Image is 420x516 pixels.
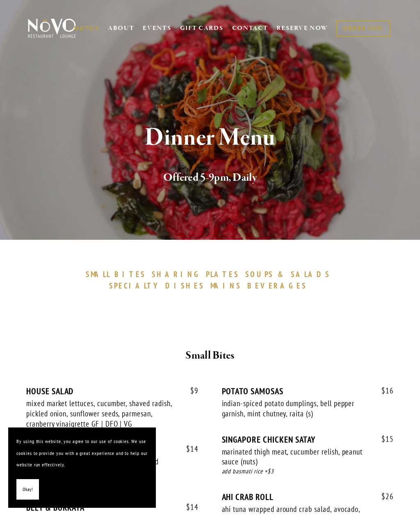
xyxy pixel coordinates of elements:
[222,398,371,418] div: indian-spiced potato dumplings, bell pepper garnish, mint chutney, raita (s)
[86,269,110,279] span: SMALL
[109,281,208,291] a: SPECIALTYDISHES
[373,434,394,444] span: 15
[222,467,394,476] div: add basmati rice +$3
[23,484,33,496] span: Okay!
[114,269,146,279] span: BITES
[86,269,150,279] a: SMALLBITES
[185,348,234,363] strong: Small Bites
[108,24,135,32] a: ABOUT
[37,169,383,186] h2: Offered 5-9pm, Daily
[381,386,386,396] span: $
[73,24,99,32] a: MENUS
[222,386,394,396] div: POTATO SAMOSAS
[152,269,243,279] a: SHARINGPLATES
[222,492,394,502] div: AHI CRAB ROLL
[210,281,241,291] span: MAINS
[16,479,39,500] button: Okay!
[182,386,199,396] span: 9
[16,436,148,471] p: By using this website, you agree to our use of cookies. We use cookies to provide you with a grea...
[247,281,307,291] span: BEVERAGES
[373,492,394,501] span: 26
[222,447,371,467] div: marinated thigh meat, cucumber relish, peanut sauce (nuts)
[336,20,390,37] a: ORDER NOW
[278,269,287,279] span: &
[276,20,328,36] a: RESERVE NOW
[206,269,239,279] span: PLATES
[26,398,175,429] div: mixed market lettuces, cucumber, shaved radish, pickled onion, sunflower seeds, parmesan, cranber...
[381,491,386,501] span: $
[245,269,334,279] a: SOUPS&SALADS
[180,20,224,36] a: GIFT CARDS
[37,125,383,151] h1: Dinner Menu
[190,386,194,396] span: $
[8,427,156,508] section: Cookie banner
[222,434,394,445] div: SINGAPORE CHICKEN SATAY
[210,281,245,291] a: MAINS
[143,24,171,32] a: EVENTS
[26,502,199,513] div: BEET & BURRATA
[109,281,162,291] span: SPECIALTY
[232,20,268,36] a: CONTACT
[165,281,204,291] span: DISHES
[26,18,78,39] img: Novo Restaurant &amp; Lounge
[247,281,311,291] a: BEVERAGES
[186,444,190,454] span: $
[152,269,202,279] span: SHARING
[178,502,199,512] span: 14
[186,502,190,512] span: $
[245,269,274,279] span: SOUPS
[381,434,386,444] span: $
[26,386,199,396] div: HOUSE SALAD
[291,269,330,279] span: SALADS
[178,444,199,454] span: 14
[373,386,394,396] span: 16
